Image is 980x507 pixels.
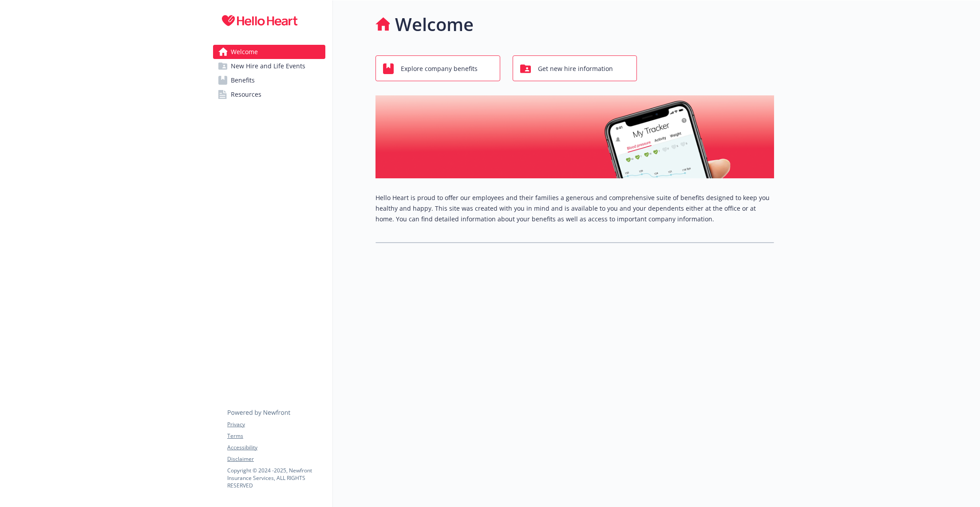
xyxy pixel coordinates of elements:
span: New Hire and Life Events [231,59,305,73]
p: Copyright © 2024 - 2025 , Newfront Insurance Services, ALL RIGHTS RESERVED [227,467,325,489]
a: New Hire and Life Events [213,59,325,73]
a: Disclaimer [227,455,325,463]
span: Explore company benefits [401,60,478,77]
span: Get new hire information [538,60,613,77]
a: Terms [227,432,325,440]
span: Benefits [231,73,255,87]
button: Get new hire information [513,55,637,81]
span: Welcome [231,45,258,59]
button: Explore company benefits [375,55,500,81]
h1: Welcome [395,11,474,38]
img: overview page banner [375,95,774,178]
a: Accessibility [227,444,325,452]
a: Welcome [213,45,325,59]
a: Benefits [213,73,325,87]
span: Resources [231,87,261,102]
a: Resources [213,87,325,102]
a: Privacy [227,421,325,428]
p: Hello Heart is proud to offer our employees and their families a generous and comprehensive suite... [375,193,774,224]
